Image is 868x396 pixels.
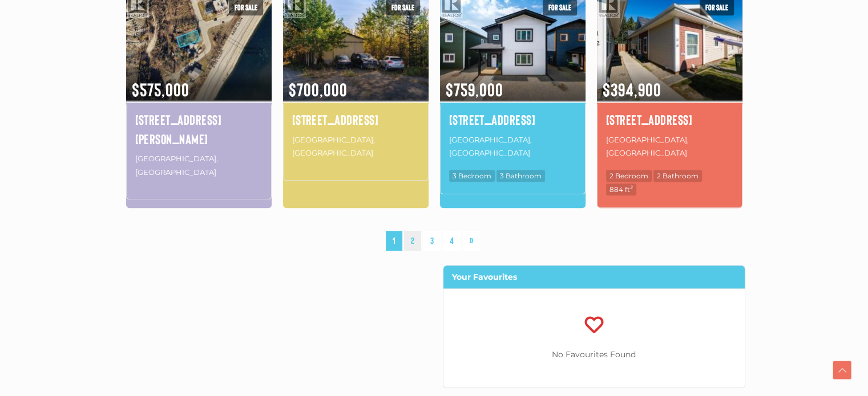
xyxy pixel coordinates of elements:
a: » [463,231,480,251]
span: 884 ft [606,183,636,195]
p: [GEOGRAPHIC_DATA], [GEOGRAPHIC_DATA] [606,132,733,161]
p: [GEOGRAPHIC_DATA], [GEOGRAPHIC_DATA] [135,151,263,180]
span: 2 Bedroom [606,170,652,182]
span: $394,900 [597,64,742,101]
a: [STREET_ADDRESS] [292,110,419,129]
span: 1 [386,231,402,251]
a: [STREET_ADDRESS] [449,110,576,129]
p: [GEOGRAPHIC_DATA], [GEOGRAPHIC_DATA] [449,132,576,161]
span: $700,000 [283,64,429,101]
a: 2 [404,231,421,251]
a: [STREET_ADDRESS][PERSON_NAME] [135,110,263,148]
span: 3 Bathroom [496,170,545,182]
a: [STREET_ADDRESS] [606,110,733,129]
strong: Your Favourites [452,272,517,282]
p: No Favourites Found [443,348,745,362]
p: [GEOGRAPHIC_DATA], [GEOGRAPHIC_DATA] [292,132,419,161]
span: $759,000 [440,64,586,101]
span: 2 Bathroom [653,170,702,182]
span: 3 Bedroom [449,170,495,182]
span: $575,000 [126,64,272,101]
a: 3 [423,231,441,251]
sup: 2 [630,184,633,190]
a: 4 [443,231,461,251]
